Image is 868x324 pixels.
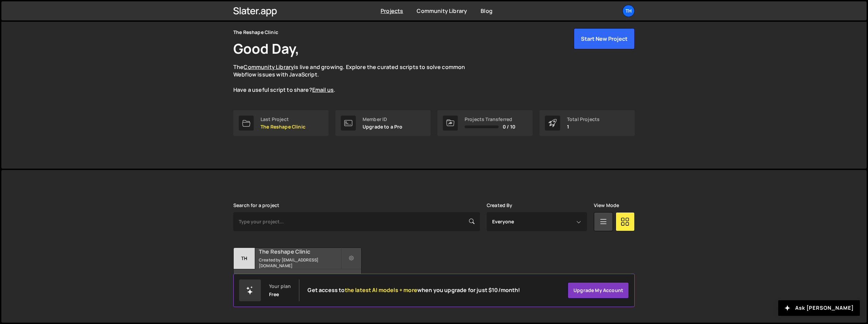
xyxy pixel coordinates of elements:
a: Community Library [417,7,467,15]
a: Community Library [244,63,294,71]
p: The is live and growing. Explore the curated scripts to solve common Webflow issues with JavaScri... [233,63,478,94]
div: Your plan [269,284,291,289]
a: Th [622,5,635,17]
label: View Mode [594,203,619,208]
input: Type your project... [233,212,480,231]
h2: The Reshape Clinic [259,248,341,255]
a: Upgrade my account [568,282,629,299]
div: Free [269,292,279,297]
div: Total Projects [567,117,600,122]
span: 0 / 10 [503,124,515,130]
p: 1 [567,124,600,130]
a: Email us [312,86,334,93]
p: The Reshape Clinic [261,124,305,130]
h2: Get access to when you upgrade for just $10/month! [307,287,520,293]
label: Created By [487,203,513,208]
p: Upgrade to a Pro [363,124,403,130]
button: Start New Project [574,28,635,49]
div: Projects Transferred [465,117,515,122]
a: Blog [481,7,493,15]
a: Projects [381,7,403,15]
div: Th [234,248,255,269]
button: Ask [PERSON_NAME] [778,300,860,316]
div: Member ID [363,117,403,122]
div: Last Project [261,117,305,122]
a: Th The Reshape Clinic Created by [EMAIL_ADDRESS][DOMAIN_NAME] 3 pages, last updated by about [DATE] [233,248,362,290]
a: Last Project The Reshape Clinic [233,110,329,136]
div: The Reshape Clinic [233,28,278,36]
small: Created by [EMAIL_ADDRESS][DOMAIN_NAME] [259,257,341,269]
h1: Good Day, [233,39,299,58]
div: 3 pages, last updated by about [DATE] [234,269,361,290]
label: Search for a project [233,203,279,208]
span: the latest AI models + more [345,286,417,294]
